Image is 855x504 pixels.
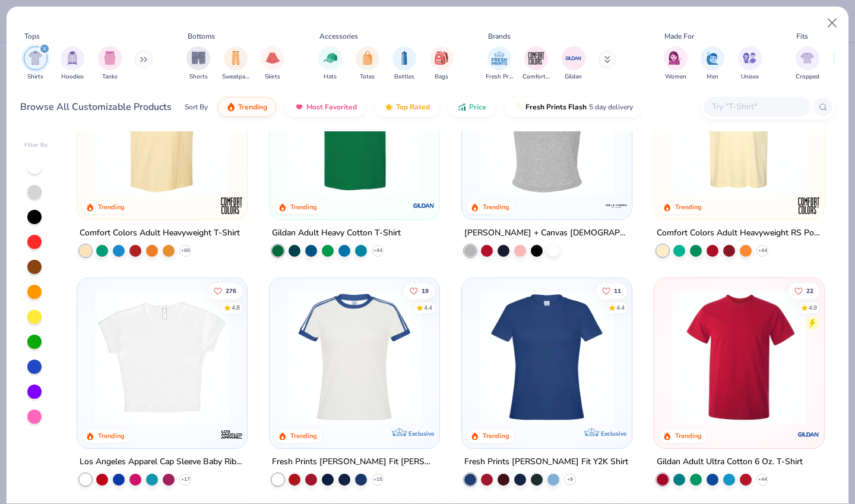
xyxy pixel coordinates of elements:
[361,51,374,65] img: Totes Image
[61,73,84,81] span: Hoodies
[392,46,416,81] button: filter button
[27,73,43,81] span: Shirts
[192,51,205,65] img: Shorts Image
[527,49,545,67] img: Comfort Colors Image
[522,46,550,81] div: filter for Comfort Colors
[98,46,122,81] div: filter for Tanks
[435,51,448,65] img: Bags Image
[98,46,122,81] button: filter button
[589,100,633,114] span: 5 day delivery
[565,73,582,81] span: Gildan
[565,49,582,67] img: Gildan Image
[324,51,337,65] img: Hats Image
[24,46,47,81] div: filter for Shirts
[319,31,358,42] div: Accessories
[741,73,759,81] span: Unisex
[294,102,304,112] img: most_fav.gif
[66,51,79,65] img: Hoodies Image
[562,46,585,81] div: filter for Gildan
[266,51,280,65] img: Skirts Image
[356,46,379,81] div: filter for Totes
[486,46,513,81] button: filter button
[324,73,337,81] span: Hats
[486,46,513,81] div: filter for Fresh Prints
[562,46,585,81] button: filter button
[711,100,802,114] input: Try "T-Shirt"
[217,97,276,117] button: Trending
[222,73,249,81] span: Sweatpants
[701,46,724,81] div: filter for Men
[188,31,215,42] div: Bottoms
[286,97,366,117] button: Most Favorited
[261,46,284,81] button: filter button
[24,31,40,42] div: Tops
[738,46,762,81] div: filter for Unisex
[701,46,724,81] button: filter button
[522,46,550,81] button: filter button
[435,73,448,81] span: Bags
[706,51,719,65] img: Men Image
[525,102,587,112] span: Fresh Prints Flash
[394,73,414,81] span: Bottles
[222,46,249,81] button: filter button
[514,102,523,112] img: flash.gif
[20,100,172,114] div: Browse All Customizable Products
[61,46,84,81] button: filter button
[398,51,411,65] img: Bottles Image
[28,51,42,65] img: Shirts Image
[664,46,688,81] div: filter for Women
[488,31,511,42] div: Brands
[226,102,236,112] img: trending.gif
[318,46,342,81] button: filter button
[222,46,249,81] div: filter for Sweatpants
[430,46,454,81] div: filter for Bags
[24,46,47,81] button: filter button
[665,73,686,81] span: Women
[430,46,454,81] button: filter button
[664,46,688,81] button: filter button
[185,102,208,112] div: Sort By
[796,31,808,42] div: Fits
[102,73,118,81] span: Tanks
[189,73,208,81] span: Shorts
[356,46,379,81] button: filter button
[800,51,814,65] img: Cropped Image
[669,51,682,65] img: Women Image
[522,73,550,81] span: Comfort Colors
[306,102,357,112] span: Most Favorited
[318,46,342,81] div: filter for Hats
[486,73,513,81] span: Fresh Prints
[186,46,210,81] div: filter for Shorts
[490,49,508,67] img: Fresh Prints Image
[396,102,430,112] span: Top Rated
[261,46,284,81] div: filter for Skirts
[186,46,210,81] button: filter button
[360,73,375,81] span: Totes
[821,12,844,34] button: Close
[707,73,718,81] span: Men
[664,31,694,42] div: Made For
[238,102,267,112] span: Trending
[375,97,439,117] button: Top Rated
[796,46,819,81] div: filter for Cropped
[384,102,394,112] img: TopRated.gif
[229,51,242,65] img: Sweatpants Image
[505,97,642,117] button: Fresh Prints Flash5 day delivery
[448,97,495,117] button: Price
[61,46,84,81] div: filter for Hoodies
[265,73,280,81] span: Skirts
[392,46,416,81] div: filter for Bottles
[738,46,762,81] button: filter button
[469,102,486,112] span: Price
[743,51,756,65] img: Unisex Image
[796,46,819,81] button: filter button
[24,141,48,150] div: Filter By
[796,73,819,81] span: Cropped
[103,51,116,65] img: Tanks Image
